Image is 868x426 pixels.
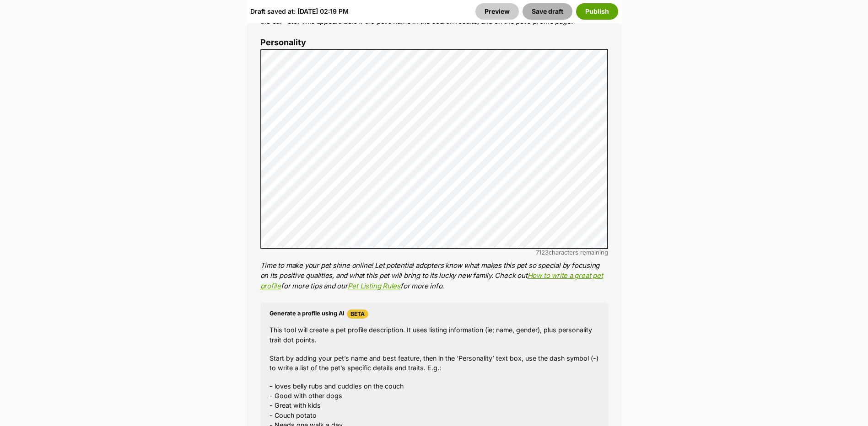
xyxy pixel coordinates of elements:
p: This tool will create a pet profile description. It uses listing information (ie; name, gender), ... [270,325,599,345]
div: characters remaining [260,249,608,256]
a: Pet Listing Rules [348,282,400,290]
p: Start by adding your pet’s name and best feature, then in the ‘Personality’ text box, use the das... [270,353,599,373]
a: Preview [475,3,519,20]
div: Draft saved at: [DATE] 02:19 PM [250,3,349,20]
button: Publish [576,3,618,20]
h4: Generate a profile using AI [270,309,599,319]
button: Save draft [523,3,572,20]
label: Personality [260,38,608,48]
span: 7123 [536,249,549,256]
a: How to write a great pet profile [260,271,603,290]
span: Beta [347,309,368,319]
p: Time to make your pet shine online! Let potential adopters know what makes this pet so special by... [260,261,608,292]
